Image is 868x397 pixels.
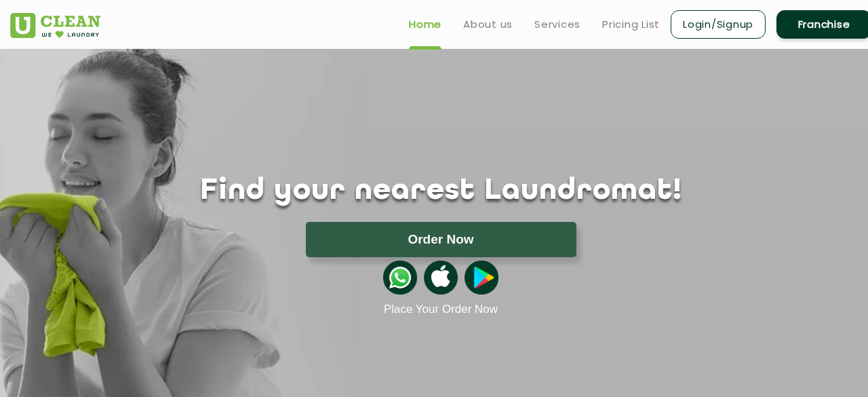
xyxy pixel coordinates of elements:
[383,261,417,295] img: whatsappicon.png
[602,16,660,33] a: Pricing List
[465,261,498,295] img: playstoreicon.png
[384,303,498,316] a: Place Your Order Now
[306,222,576,257] button: Order Now
[424,261,458,295] img: apple-icon.png
[10,13,100,38] img: UClean Laundry and Dry Cleaning
[409,16,441,33] a: Home
[463,16,513,33] a: About us
[671,10,766,39] a: Login/Signup
[534,16,580,33] a: Services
